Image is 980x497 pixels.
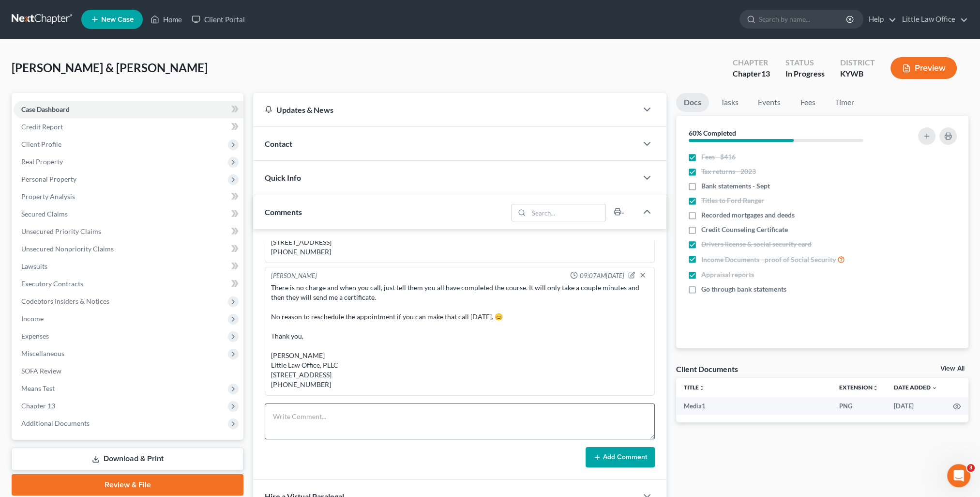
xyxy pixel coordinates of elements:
[886,397,945,415] td: [DATE]
[580,271,624,280] span: 09:07AM[DATE]
[265,207,302,217] span: Comments
[21,262,47,270] span: Lawsuits
[21,419,90,427] span: Additional Documents
[21,349,64,357] span: Miscellaneous
[761,69,770,78] span: 13
[265,173,301,182] span: Quick Info
[701,284,786,294] span: Go through bank statements
[785,68,825,79] div: In Progress
[785,57,825,68] div: Status
[21,140,61,148] span: Client Profile
[831,397,886,415] td: PNG
[864,11,896,28] a: Help
[12,448,243,470] a: Download & Print
[14,258,243,275] a: Lawsuits
[21,123,63,131] span: Credit Report
[676,397,831,415] td: Media1
[713,93,746,112] a: Tasks
[701,270,754,280] span: Appraisal reports
[840,57,875,68] div: District
[14,362,243,380] a: SOFA Review
[14,275,243,293] a: Executory Contracts
[14,240,243,258] a: Unsecured Nonpriority Claims
[265,139,292,148] span: Contact
[701,181,770,191] span: Bank statements - Sept
[21,280,83,288] span: Executory Contracts
[733,68,770,79] div: Chapter
[947,464,970,487] iframe: Intercom live chat
[21,105,70,113] span: Case Dashboard
[701,167,756,176] span: Tax returns - 2023
[750,93,788,112] a: Events
[701,210,795,220] span: Recorded mortgages and deeds
[873,385,878,391] i: unfold_more
[21,245,114,253] span: Unsecured Nonpriority Claims
[701,225,788,234] span: Credit Counseling Certificate
[733,57,770,68] div: Chapter
[21,297,109,305] span: Codebtors Insiders & Notices
[792,93,823,112] a: Fees
[701,255,836,264] span: Income Documents - proof of Social Security
[21,192,75,201] span: Property Analysis
[21,227,101,235] span: Unsecured Priority Claims
[21,402,55,410] span: Chapter 13
[967,464,975,472] span: 3
[14,188,243,205] a: Property Analysis
[21,175,76,183] span: Personal Property
[701,239,812,249] span: Drivers license & social security card
[21,367,61,375] span: SOFA Review
[890,57,957,79] button: Preview
[897,11,968,28] a: Little Law Office
[894,384,937,391] a: Date Added expand_more
[187,11,250,28] a: Client Portal
[271,283,648,389] div: There is no charge and when you call, just tell them you all have completed the course. It will o...
[146,11,187,28] a: Home
[759,10,847,28] input: Search by name...
[701,152,736,162] span: Fees - $416
[701,196,764,205] span: Titles to Ford Ranger
[14,205,243,223] a: Secured Claims
[839,384,878,391] a: Extensionunfold_more
[689,129,736,137] strong: 60% Completed
[265,105,626,115] div: Updates & News
[676,364,738,374] div: Client Documents
[676,93,709,112] a: Docs
[101,16,134,23] span: New Case
[840,68,875,79] div: KYWB
[932,385,937,391] i: expand_more
[14,101,243,118] a: Case Dashboard
[21,157,63,166] span: Real Property
[12,61,208,75] span: [PERSON_NAME] & [PERSON_NAME]
[827,93,862,112] a: Timer
[21,314,44,323] span: Income
[271,271,317,281] div: [PERSON_NAME]
[12,474,243,496] a: Review & File
[21,210,68,218] span: Secured Claims
[21,384,55,392] span: Means Test
[14,223,243,240] a: Unsecured Priority Claims
[940,365,965,372] a: View All
[684,384,705,391] a: Titleunfold_more
[21,332,49,340] span: Expenses
[699,385,705,391] i: unfold_more
[14,118,243,136] a: Credit Report
[528,204,605,221] input: Search...
[586,447,655,467] button: Add Comment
